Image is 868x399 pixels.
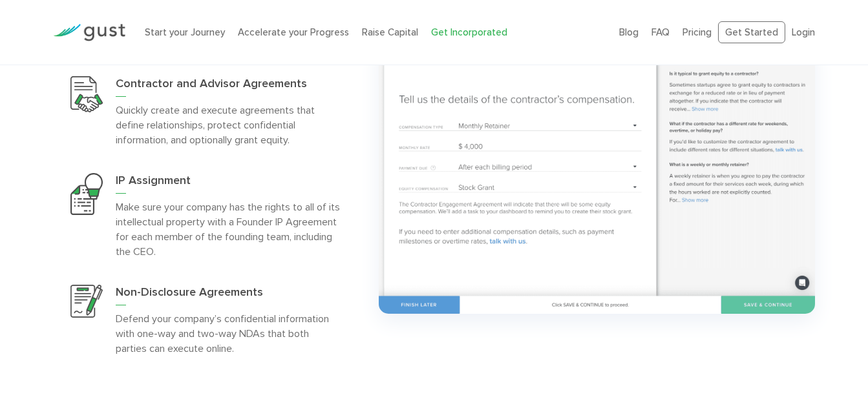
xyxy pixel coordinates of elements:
[238,26,349,38] a: Accelerate your Progress
[431,26,507,38] a: Get Incorporated
[683,26,712,38] a: Pricing
[145,26,225,38] a: Start your Journey
[116,285,342,305] h3: Non-Disclosure Agreements
[53,24,125,41] img: Gust Logo
[70,173,103,215] img: Ip Assignment
[116,311,342,356] p: Defend your company’s confidential information with one-way and two-way NDAs that both parties ca...
[362,26,418,38] a: Raise Capital
[116,103,342,147] p: Quickly create and execute agreements that define relationships, protect confidential information...
[379,39,815,313] img: 5 Establish Relationships Wide
[792,26,815,38] a: Login
[116,173,342,194] h3: IP Assignment
[116,76,342,97] h3: Contractor and Advisor Agreements
[70,285,103,318] img: Nda
[718,21,785,44] a: Get Started
[651,26,670,38] a: FAQ
[116,200,342,259] p: Make sure your company has the rights to all of its intellectual property with a Founder IP Agree...
[619,26,639,38] a: Blog
[70,76,103,112] img: Contractor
